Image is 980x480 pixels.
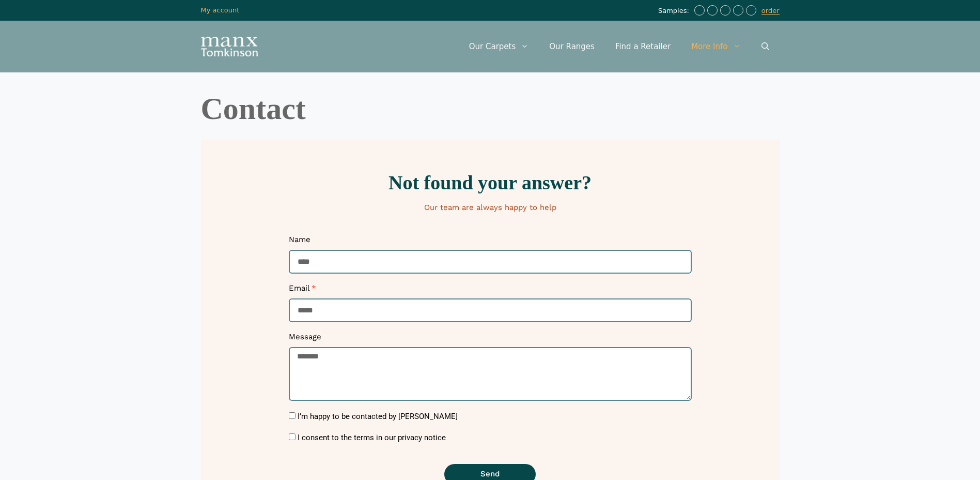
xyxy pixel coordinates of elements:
[298,412,458,421] label: I’m happy to be contacted by [PERSON_NAME]
[289,332,321,347] label: Message
[751,31,780,62] a: Open Search Bar
[658,7,692,16] span: Samples:
[539,31,605,62] a: Our Ranges
[298,433,446,442] label: I consent to the terms in our privacy notice
[605,31,681,62] a: Find a Retailer
[201,6,240,14] a: My account
[206,173,774,192] h2: Not found your answer?
[761,7,780,15] a: order
[201,93,780,124] h1: Contact
[201,37,258,56] img: Manx Tomkinson
[480,470,500,478] span: Send
[459,31,539,62] a: Our Carpets
[459,31,780,62] nav: Primary
[289,235,310,250] label: Name
[206,203,774,213] p: Our team are always happy to help
[681,31,751,62] a: More Info
[289,283,316,298] label: Email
